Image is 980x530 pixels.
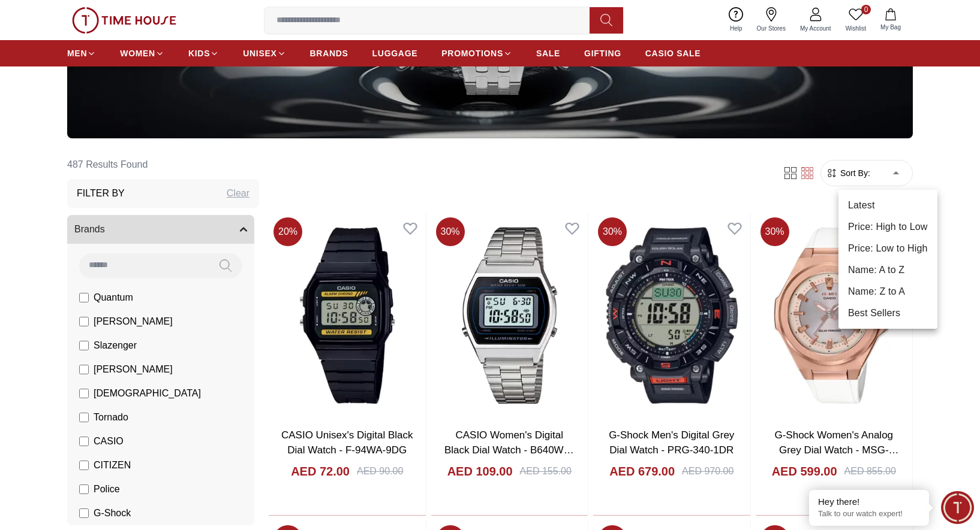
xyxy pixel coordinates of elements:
div: Hey there! [818,496,920,508]
li: Price: Low to High [838,238,937,259]
li: Name: Z to A [838,281,937,302]
li: Price: High to Low [838,216,937,238]
div: Chat Widget [941,491,974,524]
li: Best Sellers [838,302,937,324]
li: Name: A to Z [838,259,937,281]
p: Talk to our watch expert! [818,509,920,519]
li: Latest [838,195,937,216]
